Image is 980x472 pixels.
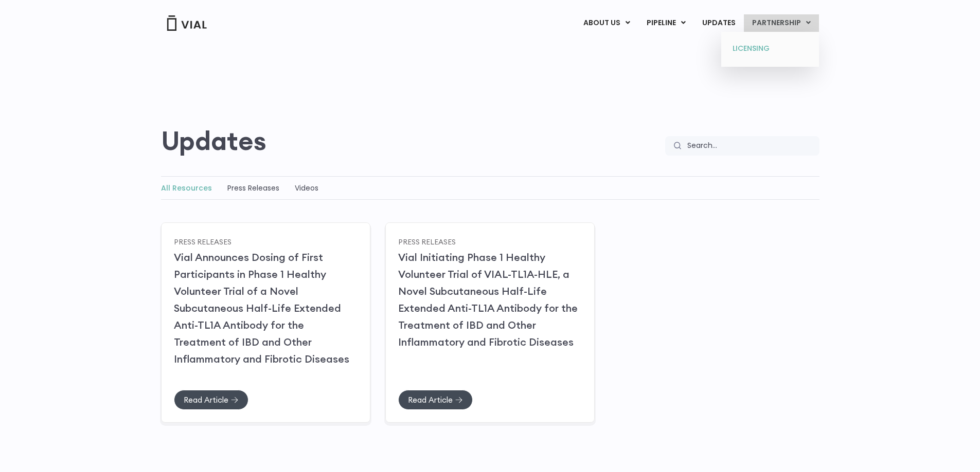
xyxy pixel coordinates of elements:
[174,237,231,246] a: Press Releases
[295,183,318,193] a: Videos
[681,136,819,156] input: Search...
[174,390,248,410] a: Read Article
[398,237,456,246] a: Press Releases
[227,183,279,193] a: Press Releases
[575,14,638,32] a: ABOUT USMenu Toggle
[166,15,207,31] img: Vial Logo
[161,126,266,156] h2: Updates
[694,14,743,32] a: UPDATES
[398,390,473,410] a: Read Article
[161,183,212,193] a: All Resources
[638,14,693,32] a: PIPELINEMenu Toggle
[398,251,578,348] a: Vial Initiating Phase 1 Healthy Volunteer Trial of VIAL-TL1A-HLE, a Novel Subcutaneous Half-Life ...
[744,14,819,32] a: PARTNERSHIPMenu Toggle
[174,251,349,365] a: Vial Announces Dosing of First Participants in Phase 1 Healthy Volunteer Trial of a Novel Subcuta...
[184,396,228,404] span: Read Article
[408,396,453,404] span: Read Article
[725,41,815,57] a: LICENSING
